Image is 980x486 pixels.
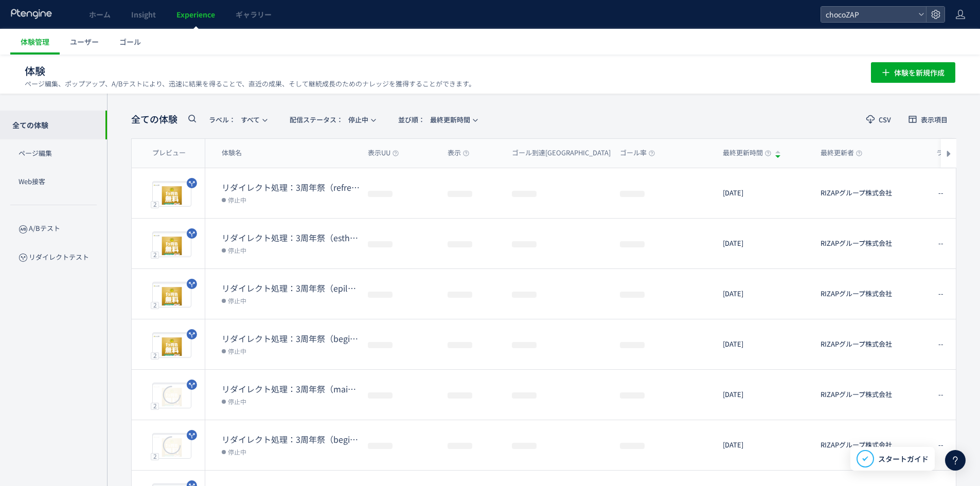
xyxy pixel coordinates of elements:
span: 表示 [448,148,469,158]
div: 2 [151,201,159,208]
div: 2 [151,251,159,258]
span: 体験を新規作成 [894,62,945,83]
button: 並び順：最終更新時間 [389,111,485,128]
div: [DATE] [715,319,812,369]
div: [DATE] [715,420,812,470]
span: RIZAPグループ株式会社 [821,289,914,319]
div: [DATE] [715,269,812,319]
span: 全ての体験 [131,113,177,126]
span: 体験管理 [21,37,49,47]
span: ユーザー [70,37,99,47]
span: ラベル： [209,115,236,124]
p: ページ編集、ポップアップ、A/Bテストにより、迅速に結果を得ることで、直近の成果、そして継続成長のためのナレッジを獲得することができます。 [25,79,475,88]
span: RIZAPグループ株式会社 [821,188,914,218]
dt: リダイレクト処理：3周年祭（epilation-02→3rdannibersary-2) [222,282,360,294]
span: すべて [209,111,260,128]
div: 2 [151,453,159,460]
button: CSV [858,111,900,128]
span: CSV [879,116,891,123]
span: RIZAPグループ株式会社 [821,339,914,369]
button: ラベル：すべて [200,111,275,128]
span: 配信ステータス​： [290,115,343,124]
span: 最終更新時間 [723,148,771,158]
div: [DATE] [715,219,812,268]
span: RIZAPグループ株式会社 [821,440,914,470]
span: 停止中 [228,295,246,305]
h1: 体験 [25,64,848,79]
img: d573a77e006304832c6e1a5bcad498bb1753954384829.jpeg [153,183,191,206]
div: [DATE] [715,168,812,218]
div: 2 [151,402,159,409]
dt: リダイレクト処理：3周年祭（main-07→3rdaniversary2) [222,383,360,395]
button: 表示項目 [900,111,956,128]
span: 表示UU [368,148,399,158]
span: 停止中 [228,194,246,205]
div: 2 [151,352,159,359]
span: RIZAPグループ株式会社 [821,239,914,268]
span: ギャラリー [236,9,272,20]
span: ゴール到達[GEOGRAPHIC_DATA] [512,148,619,158]
dt: リダイレクト処理：3周年祭（refresh-03→3rdanniersary-2) [222,182,360,193]
dt: リダイレクト処理：3周年祭（beginnertrial01goo→3rdannibersary-2) [222,434,360,445]
span: RIZAPグループ株式会社 [821,390,914,420]
span: ラベル [936,148,965,158]
span: ゴール [119,37,141,47]
span: 並び順： [398,115,425,124]
span: 停止中 [228,446,246,457]
span: 停止中 [228,245,246,255]
span: 停止中 [228,346,246,356]
div: 2 [151,301,159,309]
span: ホーム [89,9,111,20]
span: プレビュー [152,148,186,158]
span: 最終更新時間 [398,111,470,128]
span: Experience [176,9,215,20]
button: 配信ステータス​：停止中 [281,111,383,128]
div: [DATE] [715,370,812,420]
span: Insight [131,9,156,20]
span: 停止中 [290,111,368,128]
dt: リダイレクト処理：3周年祭（beginnertrial01→3rdannibersary-2) [222,333,360,345]
span: chocoZAP [823,7,914,22]
span: 体験名 [222,148,242,158]
button: 体験を新規作成 [871,62,955,83]
span: スタートガイド [878,454,929,464]
dt: リダイレクト処理：3周年祭（esthetic-03→3rdannibersary-2)(copy) [222,232,360,244]
span: 表示項目 [921,116,948,123]
span: 最終更新者 [821,148,862,158]
span: ゴール率 [620,148,655,158]
span: 停止中 [228,396,246,406]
